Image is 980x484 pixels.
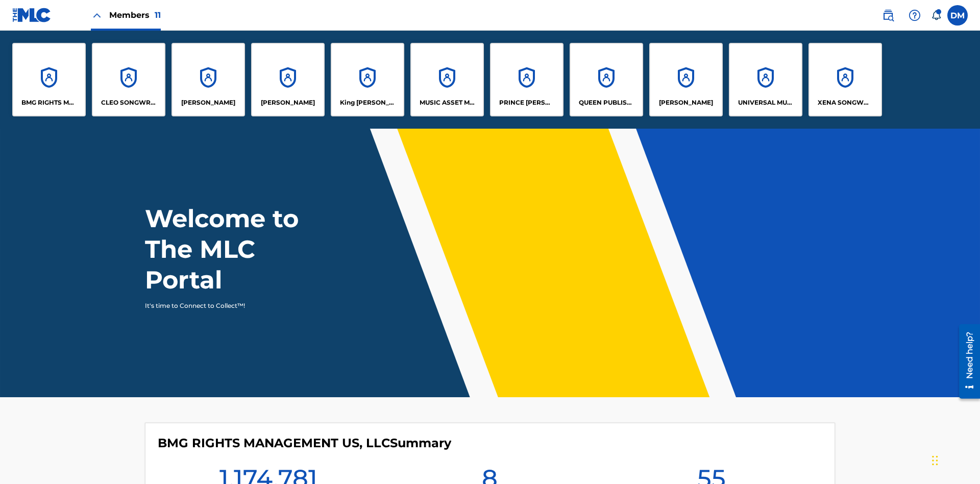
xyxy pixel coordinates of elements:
img: Close [91,9,103,21]
a: AccountsPRINCE [PERSON_NAME] [490,43,563,116]
div: Help [904,5,925,26]
iframe: Resource Center [951,320,980,404]
div: User Menu [947,5,968,26]
p: King McTesterson [340,98,396,107]
iframe: Chat Widget [929,435,980,484]
p: MUSIC ASSET MANAGEMENT (MAM) [420,98,475,107]
p: RONALD MCTESTERSON [659,98,713,107]
p: PRINCE MCTESTERSON [499,98,555,107]
p: EYAMA MCSINGER [261,98,315,107]
h4: BMG RIGHTS MANAGEMENT US, LLC [158,435,451,451]
span: 11 [155,10,161,20]
a: Public Search [878,5,898,26]
a: AccountsKing [PERSON_NAME] [331,43,404,116]
p: BMG RIGHTS MANAGEMENT US, LLC [21,98,77,107]
a: AccountsUNIVERSAL MUSIC PUB GROUP [729,43,802,116]
p: QUEEN PUBLISHA [579,98,634,107]
a: AccountsCLEO SONGWRITER [92,43,165,116]
img: help [909,9,921,21]
a: AccountsMUSIC ASSET MANAGEMENT (MAM) [410,43,484,116]
a: Accounts[PERSON_NAME] [171,43,245,116]
p: CLEO SONGWRITER [101,98,157,107]
a: Accounts[PERSON_NAME] [649,43,723,116]
a: AccountsBMG RIGHTS MANAGEMENT US, LLC [12,43,86,116]
div: Drag [932,445,938,476]
a: AccountsXENA SONGWRITER [808,43,882,116]
a: AccountsQUEEN PUBLISHA [570,43,643,116]
h1: Welcome to The MLC Portal [145,203,336,295]
p: XENA SONGWRITER [818,98,873,107]
img: MLC Logo [12,8,52,22]
div: Notifications [931,10,941,20]
p: It's time to Connect to Collect™! [145,301,322,310]
p: UNIVERSAL MUSIC PUB GROUP [738,98,794,107]
span: Members [109,9,161,21]
p: ELVIS COSTELLO [181,98,235,107]
a: Accounts[PERSON_NAME] [251,43,325,116]
img: search [882,9,894,21]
